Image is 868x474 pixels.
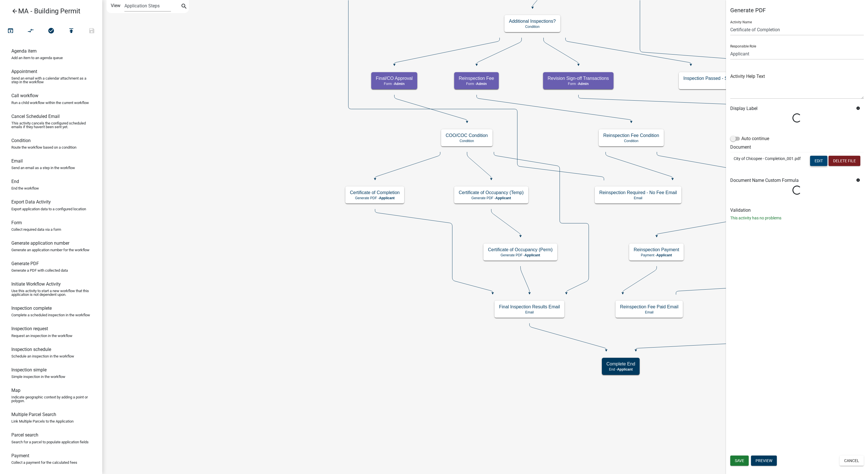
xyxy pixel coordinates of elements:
[379,196,395,200] span: Applicant
[606,367,635,371] p: End -
[730,215,864,221] p: This activity has no problems
[11,69,37,74] h6: Appointment
[5,5,93,18] a: MA - Building Permit
[180,2,189,11] button: search
[7,27,14,35] i: open_in_browser
[181,3,187,11] i: search
[488,253,553,257] p: Generate PDF -
[459,82,494,86] p: Form -
[840,456,864,466] button: Cancel
[11,76,91,84] p: Send an email with a calendar attachment as a step in the workflow
[11,248,89,252] p: Generate an application number for the workflow
[459,190,524,195] h5: Certificate of Occupancy (Temp)
[11,313,90,317] p: Complete a scheduled inspection in the workflow
[509,25,556,29] p: Condition
[730,178,852,183] h6: Document Name Custom Formula
[20,25,41,37] button: Auto Layout
[11,138,31,143] h6: Condition
[11,453,29,458] h6: Payment
[525,253,540,257] span: Applicant
[730,456,749,466] button: Save
[41,25,61,37] button: No problems
[730,144,864,150] h6: Document
[730,135,769,142] label: Auto continue
[446,133,488,138] h5: COO/COC Condition
[11,228,61,231] p: Collect required data via a form
[683,82,789,86] p: Email
[11,158,23,164] h6: Email
[459,76,494,81] h5: Reinspection Fee
[11,93,38,98] h6: Call workflow
[617,367,633,371] span: Applicant
[488,247,553,252] h5: Certificate of Occupancy (Perm)
[11,261,39,266] h6: Generate PDF
[11,121,91,129] p: This activity cancels the configured scheduled emails if they haven't been sent yet.
[68,27,75,35] i: publish
[11,48,37,54] h6: Agenda item
[810,156,827,166] button: Edit
[28,27,34,35] i: compare_arrows
[11,419,74,423] p: Link Multiple Parcels to the Application
[730,106,852,111] h6: Display Label
[829,156,860,166] button: Delete File
[11,395,91,403] p: Indicate geographic context by adding a point or polygon.
[730,207,864,213] h6: Validation
[394,82,404,86] span: Admin
[82,25,102,37] button: Save
[11,354,74,358] p: Schedule an inspection in the workflow
[476,82,487,86] span: Admin
[735,458,744,463] span: Save
[509,18,556,24] h5: Additional Inspections?
[11,281,61,287] h6: Initiate Workflow Activity
[11,388,20,393] h6: Map
[634,247,679,252] h5: Reinspection Payment
[11,166,75,170] p: Send an email as a step in the workflow
[603,139,659,143] p: Condition
[376,82,413,86] p: Form -
[11,367,47,373] h6: Inspection simple
[376,76,413,81] h5: Final/CO Approval
[578,82,589,86] span: Admin
[11,240,69,246] h6: Generate application number
[11,114,60,119] h6: Cancel Scheduled Email
[11,179,19,184] h6: End
[11,461,77,464] p: Collect a payment for the calculated fees
[11,432,38,438] h6: Parcel search
[495,196,511,200] span: Applicant
[634,253,679,257] p: Payment -
[620,304,678,309] h5: Reinspection Fee Paid Email
[11,305,52,311] h6: Inspection complete
[0,25,102,39] div: Workflow actions
[11,8,18,16] i: arrow_back
[61,25,82,37] button: Publish
[48,27,55,35] i: check_circle
[0,25,21,37] button: Test Workflow
[11,334,72,338] p: Request an inspection in the workflow
[683,76,789,81] h5: Inspection Passed - Schedule Next Inspection Email
[11,326,48,331] h6: Inspection request
[11,375,65,379] p: Simple inspection in the workflow
[446,139,488,143] p: Condition
[11,101,89,105] p: Run a child workflow within the current workflow
[599,196,677,200] p: Email
[11,220,22,225] h6: Form
[730,7,864,14] h5: Generate PDF
[548,76,609,81] h5: Revision Sign-off Transactions
[606,361,635,367] h5: Complete End
[11,145,76,149] p: Route the workflow based on a condition
[11,199,51,205] h6: Export Data Activity
[11,207,86,211] p: Export application data to a configured location
[11,289,91,296] p: Use this activity to start a new workflow that this application is not dependent upon.
[88,27,95,35] i: save
[11,269,68,272] p: Generate a PDF with collected data
[11,186,39,190] p: End the workflow
[499,310,560,314] p: Email
[11,412,56,417] h6: Multiple Parcel Search
[350,196,400,200] p: Generate PDF -
[620,310,678,314] p: Email
[459,196,524,200] p: Generate PDF -
[11,440,89,444] p: Search for a parcel to populate application fields
[548,82,609,86] p: Form -
[499,304,560,309] h5: Final Inspection Results Email
[599,190,677,195] h5: Reinspection Required - No Fee Email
